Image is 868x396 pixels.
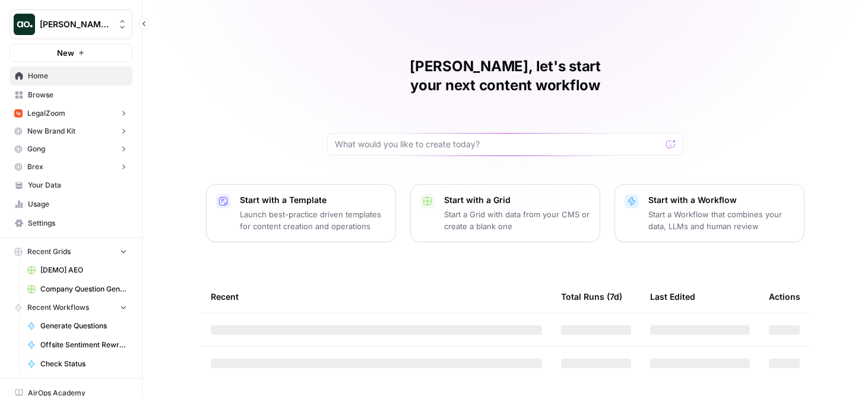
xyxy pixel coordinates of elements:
[650,280,695,313] div: Last Edited
[444,194,590,206] p: Start with a Grid
[9,104,132,122] button: LegalZoom
[9,158,132,176] button: Brex
[22,261,132,280] a: [DEMO] AEO
[27,302,89,313] span: Recent Workflows
[40,359,127,369] span: Check Status
[57,47,74,59] span: New
[22,335,132,354] a: Offsite Sentiment Rewrites
[14,109,23,118] img: vi2t3f78ykj3o7zxmpdx6ktc445p
[40,284,127,294] span: Company Question Generation
[22,354,132,373] a: Check Status
[444,208,590,232] p: Start a Grid with data from your CMS or create a blank one
[211,280,542,313] div: Recent
[27,246,71,257] span: Recent Grids
[9,140,132,158] button: Gong
[9,299,132,316] button: Recent Workflows
[40,340,127,350] span: Offsite Sentiment Rewrites
[240,194,386,206] p: Start with a Template
[9,66,132,85] a: Home
[648,208,794,232] p: Start a Workflow that combines your data, LLMs and human review
[40,18,112,30] span: [PERSON_NAME] Test
[648,194,794,206] p: Start with a Workflow
[40,265,127,275] span: [DEMO] AEO
[9,243,132,261] button: Recent Grids
[14,14,35,35] img: Dillon Test Logo
[327,57,683,95] h1: [PERSON_NAME], let's start your next content workflow
[28,180,127,191] span: Your Data
[561,280,622,313] div: Total Runs (7d)
[335,138,661,150] input: What would you like to create today?
[9,44,132,62] button: New
[27,126,75,137] span: New Brand Kit
[28,90,127,100] span: Browse
[22,280,132,299] a: Company Question Generation
[410,184,600,242] button: Start with a GridStart a Grid with data from your CMS or create a blank one
[9,85,132,104] a: Browse
[769,280,800,313] div: Actions
[9,176,132,195] a: Your Data
[9,9,132,39] button: Workspace: Dillon Test
[240,208,386,232] p: Launch best-practice driven templates for content creation and operations
[27,108,65,119] span: LegalZoom
[28,199,127,210] span: Usage
[614,184,804,242] button: Start with a WorkflowStart a Workflow that combines your data, LLMs and human review
[9,122,132,140] button: New Brand Kit
[28,218,127,229] span: Settings
[28,71,127,81] span: Home
[9,195,132,214] a: Usage
[27,144,45,154] span: Gong
[22,316,132,335] a: Generate Questions
[27,161,43,172] span: Brex
[9,214,132,233] a: Settings
[40,321,127,331] span: Generate Questions
[206,184,396,242] button: Start with a TemplateLaunch best-practice driven templates for content creation and operations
